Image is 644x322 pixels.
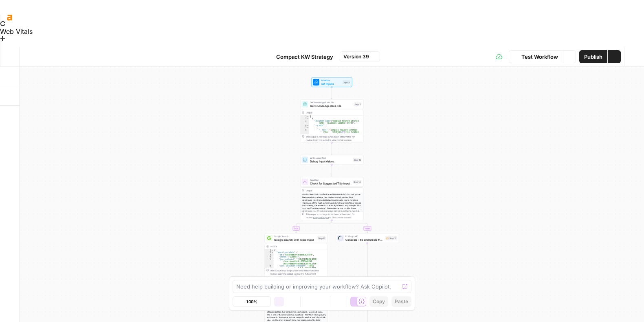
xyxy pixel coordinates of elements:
[310,178,352,182] span: Condition
[300,100,363,143] div: Get Knowledge Base FileGet Knowledge Base FileStep 7Output[ { "document_name":"Compact Keyword St...
[301,118,310,120] div: 2
[271,251,274,254] span: Toggle code folding, rows 2 through 12
[345,238,384,242] span: Generate Title and Article from Topic Input
[265,233,328,277] div: Google SearchGoogle Search with Topic InputStep 15Output{ "search_metadata":{ "id":"68c27b88304eb...
[343,53,369,60] span: Version 39
[395,298,408,305] span: Paste
[353,180,362,184] div: Step 14
[265,251,274,254] div: 2
[331,164,332,176] g: Edge from step_19 to step_14
[317,236,326,240] div: Step 15
[300,78,363,87] div: WorkflowSet InputsInputs
[313,216,329,219] span: Copy the output
[276,53,333,61] span: Compact KW Strategy
[331,87,332,99] g: Edge from start to step_7
[584,53,602,61] span: Publish
[271,249,274,252] span: Toggle code folding, rows 1 through 40
[265,249,274,252] div: 1
[301,127,310,129] div: 5
[301,120,310,124] div: 3
[306,111,352,114] div: Output
[321,82,341,86] span: Set Inputs
[300,155,363,165] div: Write Liquid TextDebug Input ValuesStep 19
[310,156,352,160] span: Write Liquid Text
[307,127,309,129] span: Toggle code folding, rows 5 through 7
[265,254,274,256] div: 3
[310,181,352,185] span: Check for Suggested Title Input
[343,80,351,84] div: Inputs
[300,177,363,220] div: ConditionCheck for Suggested Title InputStep 14Output<h1>Do New Casinos Offer Faster Withdrawals?...
[391,296,411,307] button: Paste
[265,265,274,274] div: 6
[340,51,380,62] button: Version 39
[353,158,362,162] div: Step 19
[331,142,332,154] g: Edge from step_7 to step_19
[354,102,362,106] div: Step 7
[307,115,309,118] span: Toggle code folding, rows 1 through 10
[336,233,399,243] div: LLM · gpt-4.1Generate Title and Article from Topic InputStep 17
[310,159,352,163] span: Debug Input Values
[307,118,309,120] span: Toggle code folding, rows 2 through 9
[270,269,326,275] div: This output is too large & has been abbreviated for review. to view the full content.
[385,236,397,240] div: Step 17
[307,124,309,127] span: Toggle code folding, rows 4 through 8
[265,258,274,265] div: 5
[274,238,316,242] span: Google Search with Topic Input
[579,50,607,63] button: Publish
[373,298,385,305] span: Copy
[246,298,257,305] span: 100%
[270,245,317,248] div: Output
[521,53,558,61] span: Test Workflow
[369,296,388,307] button: Copy
[313,139,329,141] span: Copy the output
[345,235,384,238] span: LLM · gpt-4.1
[310,104,352,108] span: Get Knowledge Base File
[509,50,563,63] button: Test Workflow
[301,124,310,127] div: 4
[265,256,274,258] div: 4
[301,193,363,237] div: <h1>Do New Casinos Offer Faster Withdrawals?</h1> <p>If you've been wondering whether new casinos...
[278,273,293,275] span: Copy the output
[274,235,316,238] span: Google Search
[306,213,362,219] div: This output is too large & has been abbreviated for review. to view the full content.
[306,189,352,192] div: Output
[310,101,352,104] span: Get Knowledge Base File
[264,50,338,63] button: Compact KW Strategy
[296,220,332,233] g: Edge from step_14 to step_15
[321,79,341,82] span: Workflow
[301,115,310,118] div: 1
[332,220,368,233] g: Edge from step_14 to step_17
[306,135,362,142] div: This output is too large & has been abbreviated for review. to view the full content.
